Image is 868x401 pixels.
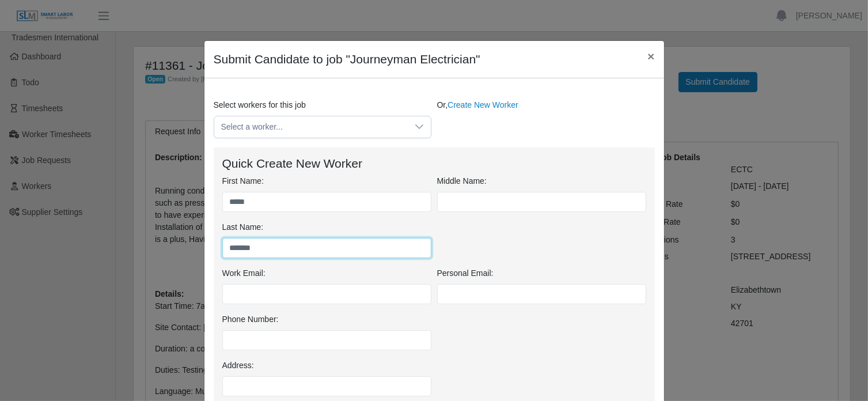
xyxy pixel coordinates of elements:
[437,175,487,187] label: Middle Name:
[222,175,264,187] label: First Name:
[222,156,646,171] h4: Quick Create New Worker
[222,360,254,372] label: Address:
[448,100,518,109] a: Create New Worker
[638,41,664,71] button: Close
[222,313,279,326] label: Phone Number:
[222,221,264,233] label: Last Name:
[214,116,408,138] span: Select a worker...
[437,267,494,279] label: Personal Email:
[434,99,658,138] div: Or,
[9,9,430,22] body: Rich Text Area. Press ALT-0 for help.
[222,267,266,279] label: Work Email:
[214,50,480,69] h4: Submit Candidate to job "Journeyman Electrician"
[214,99,306,111] label: Select workers for this job
[647,50,654,63] span: ×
